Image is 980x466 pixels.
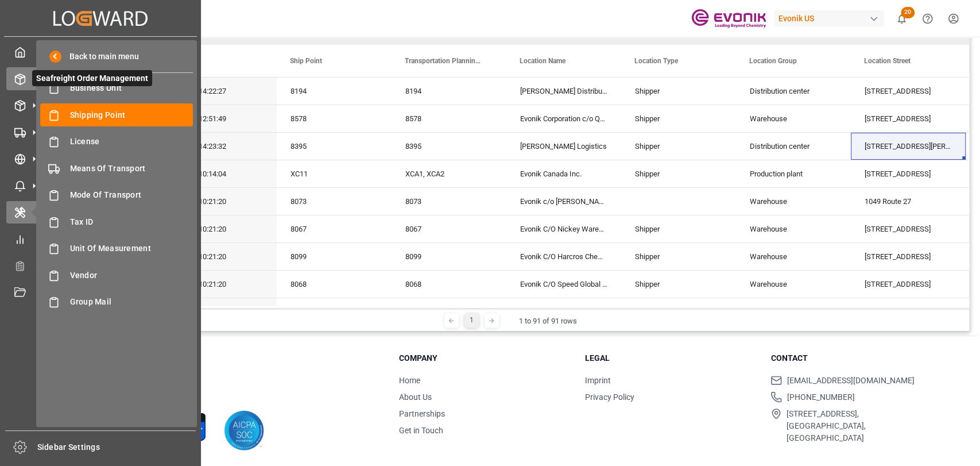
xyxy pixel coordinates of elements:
[76,379,370,390] p: © 2025 Logward. All rights reserved.
[915,6,940,32] button: Help Center
[70,82,193,94] span: Business Unit
[399,392,432,402] a: About Us
[37,441,196,453] span: Sidebar Settings
[392,78,506,105] div: 8194
[290,57,322,65] span: Ship Point
[40,291,193,313] a: Group Mail
[736,160,851,187] div: Production plant
[399,352,571,364] h3: Company
[162,78,277,105] div: [DATE] 14:22:27
[851,133,966,160] div: [STREET_ADDRESS][PERSON_NAME]
[277,298,392,325] div: 8082
[519,315,577,327] div: 1 to 91 of 91 rows
[162,188,277,215] div: [DATE] 10:21:20
[70,269,193,282] span: Vendor
[787,408,942,444] span: [STREET_ADDRESS], [GEOGRAPHIC_DATA], [GEOGRAPHIC_DATA]
[585,376,611,385] a: Imprint
[787,375,914,387] span: [EMAIL_ADDRESS][DOMAIN_NAME]
[70,296,193,308] span: Group Mail
[851,188,966,215] div: 1049 Route 27
[736,188,851,215] div: Warehouse
[61,51,139,63] span: Back to main menu
[40,184,193,206] a: Mode Of Transport
[76,390,370,400] p: Version 1.1.132
[40,237,193,260] a: Unit Of Measurement
[32,70,152,86] span: Seafreight Order Management
[162,271,277,298] div: [DATE] 10:21:20
[506,105,621,132] div: Evonik Corporation c/o QX Logistics
[621,271,736,298] div: Shipper
[6,228,195,250] a: My Reports
[749,57,797,65] span: Location Group
[506,160,621,187] div: Evonik Canada Inc.
[621,78,736,105] div: Shipper
[520,57,565,65] span: Location Name
[506,78,621,105] div: [PERSON_NAME] Distribution Systems
[224,410,264,450] img: AICPA SOC
[392,105,506,132] div: 8578
[162,243,277,270] div: [DATE] 10:21:20
[392,243,506,270] div: 8099
[392,215,506,242] div: 8067
[277,133,392,160] div: 8395
[277,188,392,215] div: 8073
[621,215,736,242] div: Shipper
[736,215,851,242] div: Warehouse
[399,426,443,435] a: Get in Touch
[506,243,621,270] div: Evonik C/O Harcros Chemicals Inc
[40,130,193,153] a: License
[162,298,277,325] div: [DATE] 10:21:20
[787,391,854,403] span: [PHONE_NUMBER]
[6,281,195,303] a: Document Management
[277,105,392,132] div: 8578
[770,352,942,364] h3: Contact
[70,136,193,148] span: License
[162,215,277,242] div: [DATE] 10:21:20
[399,409,445,418] a: Partnerships
[40,157,193,179] a: Means Of Transport
[851,298,966,325] div: [STREET_ADDRESS][US_STATE]
[506,133,621,160] div: [PERSON_NAME] Logistics
[506,188,621,215] div: Evonik c/o [PERSON_NAME] (CCY)
[399,376,420,385] a: Home
[585,392,634,402] a: Privacy Policy
[392,133,506,160] div: 8395
[851,215,966,242] div: [STREET_ADDRESS]
[621,105,736,132] div: Shipper
[40,210,193,233] a: Tax ID
[6,255,195,277] a: Transport Planner
[40,77,193,99] a: Business Unit
[6,41,195,63] a: My Cockpit
[774,7,889,29] button: Evonik US
[506,271,621,298] div: Evonik C/O Speed Global Services
[621,243,736,270] div: Shipper
[392,188,506,215] div: 8073
[162,133,277,160] div: [DATE] 14:23:32
[277,78,392,105] div: 8194
[277,271,392,298] div: 8068
[736,271,851,298] div: Warehouse
[506,215,621,242] div: Evonik C/O Nickey Warehouse
[70,109,193,121] span: Shipping Point
[621,160,736,187] div: Shipper
[634,57,678,65] span: Location Type
[70,189,193,201] span: Mode Of Transport
[70,163,193,175] span: Means Of Transport
[162,105,277,132] div: [DATE] 12:51:49
[901,7,915,18] span: 20
[585,352,757,364] h3: Legal
[851,271,966,298] div: [STREET_ADDRESS]
[277,160,392,187] div: XC11
[889,6,915,32] button: show 20 new notifications
[392,271,506,298] div: 8068
[691,9,766,29] img: Evonik-brand-mark-Deep-Purple-RGB.jpeg_1700498283.jpeg
[851,243,966,270] div: [STREET_ADDRESS]
[864,57,911,65] span: Location Street
[621,133,736,160] div: Shipper
[851,78,966,105] div: [STREET_ADDRESS]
